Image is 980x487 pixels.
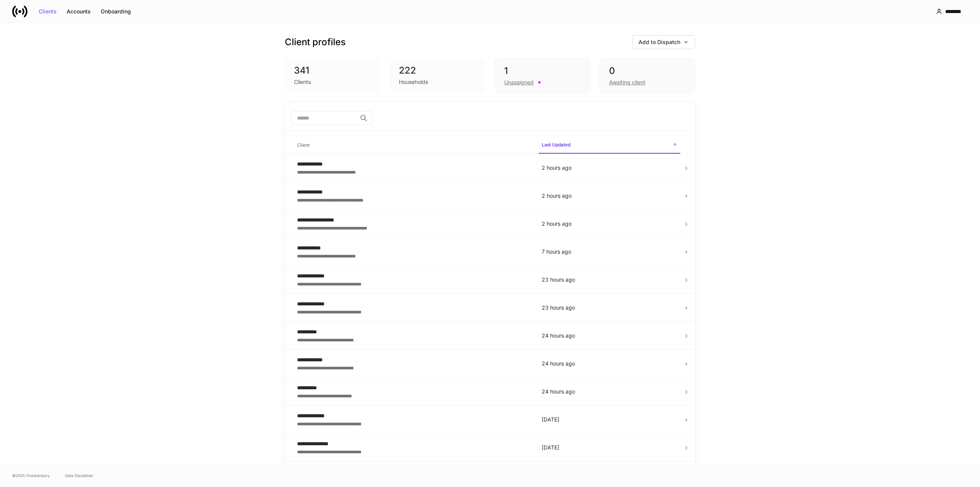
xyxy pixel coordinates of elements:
p: 24 hours ago [542,360,677,367]
div: Awaiting client [609,79,645,86]
p: [DATE] [542,416,677,423]
span: Last Updated [539,137,680,154]
a: Data Disclaimer [65,472,93,479]
p: 2 hours ago [542,164,677,172]
p: 24 hours ago [542,332,677,339]
div: Unassigned [504,79,534,86]
div: 1Unassigned [495,58,590,93]
div: Households [399,78,428,86]
p: 23 hours ago [542,304,677,312]
p: 23 hours ago [542,276,677,284]
div: 1 [504,65,581,77]
button: Onboarding [96,5,136,18]
div: Onboarding [101,9,131,14]
div: 0 [609,65,686,77]
h6: Last Updated [542,141,570,148]
button: Add to Dispatch [632,35,695,49]
div: Add to Dispatch [639,39,689,45]
div: 0Awaiting client [599,58,695,93]
p: 7 hours ago [542,248,677,256]
div: Accounts [67,9,91,14]
p: 2 hours ago [542,220,677,228]
h6: Client [297,141,310,149]
div: Clients [294,78,311,86]
button: Clients [34,5,62,18]
span: Client [294,138,532,153]
button: Accounts [62,5,96,18]
div: Clients [39,9,57,14]
p: 2 hours ago [542,192,677,200]
span: © 2025 OneAdvisory [12,472,50,479]
h3: Client profiles [285,36,346,48]
div: 341 [294,64,371,77]
p: 24 hours ago [542,388,677,395]
div: 222 [399,64,476,77]
p: [DATE] [542,444,677,451]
